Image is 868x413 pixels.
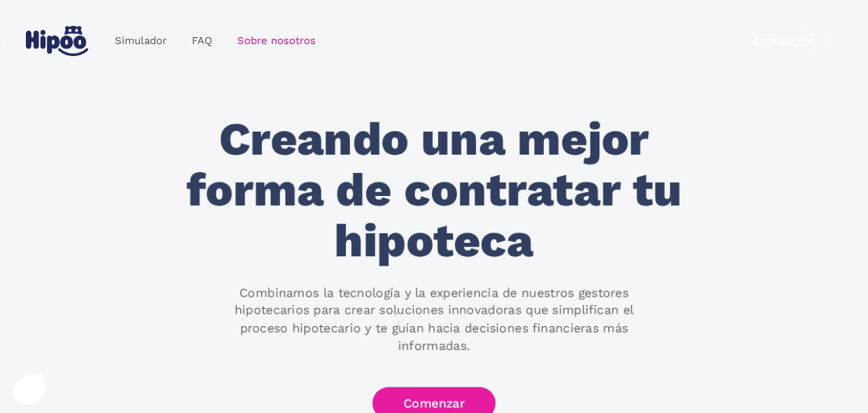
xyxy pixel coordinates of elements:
p: Combinamos la tecnología y la experiencia de nuestros gestores hipotecarios para crear soluciones... [209,284,659,356]
a: Simulador [102,27,179,55]
a: home [22,20,91,62]
a: Comenzar [722,24,846,57]
h1: Creando una mejor forma de contratar tu hipoteca [169,114,699,267]
a: Sobre nosotros [225,27,328,55]
a: FAQ [179,27,225,55]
